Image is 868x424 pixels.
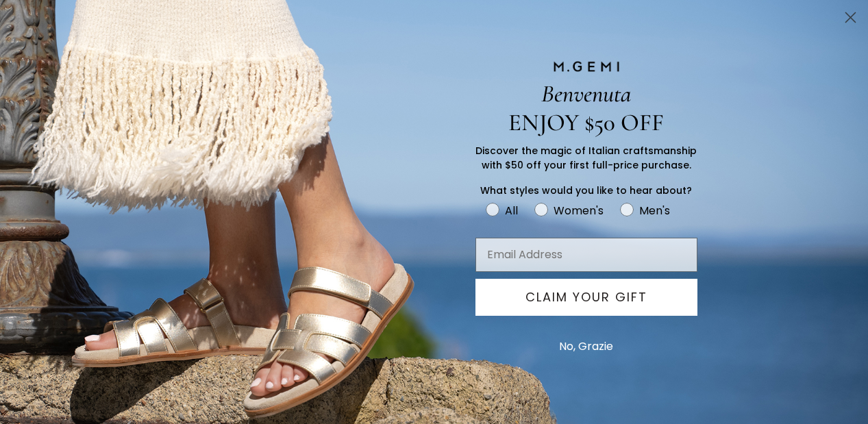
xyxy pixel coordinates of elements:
[541,79,631,108] span: Benvenuta
[839,5,863,29] button: Close dialog
[480,184,692,197] span: What styles would you like to hear about?
[639,202,670,219] div: Men's
[552,60,621,73] img: M.GEMI
[505,202,518,219] div: All
[552,329,620,364] button: No, Grazie
[475,144,697,172] span: Discover the magic of Italian craftsmanship with $50 off your first full-price purchase.
[508,108,664,137] span: ENJOY $50 OFF
[554,202,604,219] div: Women's
[475,279,697,316] button: CLAIM YOUR GIFT
[475,238,697,272] input: Email Address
